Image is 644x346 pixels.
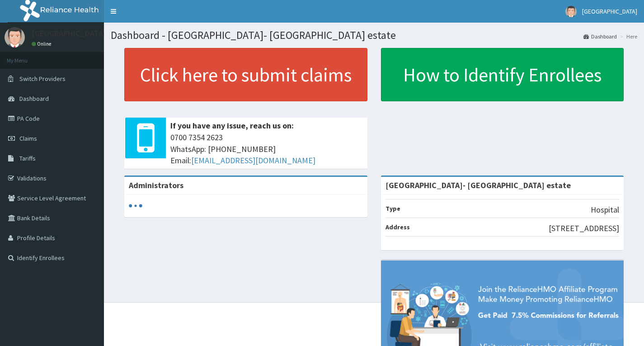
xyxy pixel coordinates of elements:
h1: Dashboard - [GEOGRAPHIC_DATA]- [GEOGRAPHIC_DATA] estate [111,29,637,41]
a: Dashboard [583,33,617,40]
strong: [GEOGRAPHIC_DATA]- [GEOGRAPHIC_DATA] estate [385,180,571,190]
img: User Image [5,27,25,47]
svg: audio-loading [129,199,142,213]
b: If you have any issue, reach us on: [170,120,294,131]
p: [STREET_ADDRESS] [549,223,619,234]
b: Type [385,204,400,213]
span: Dashboard [19,95,49,103]
b: Administrators [129,180,183,190]
a: How to Identify Enrollees [381,48,624,101]
a: [EMAIL_ADDRESS][DOMAIN_NAME] [191,155,315,166]
b: Address [385,223,410,231]
span: [GEOGRAPHIC_DATA] [582,7,637,15]
span: 0700 7354 2623 WhatsApp: [PHONE_NUMBER] Email: [170,132,363,166]
p: Hospital [591,204,619,216]
a: Click here to submit claims [124,48,367,101]
span: Claims [19,134,37,142]
span: Tariffs [19,154,36,162]
span: Switch Providers [19,75,66,83]
a: Online [32,41,53,47]
p: [GEOGRAPHIC_DATA] [32,29,106,38]
img: User Image [565,6,577,17]
li: Here [618,33,637,40]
